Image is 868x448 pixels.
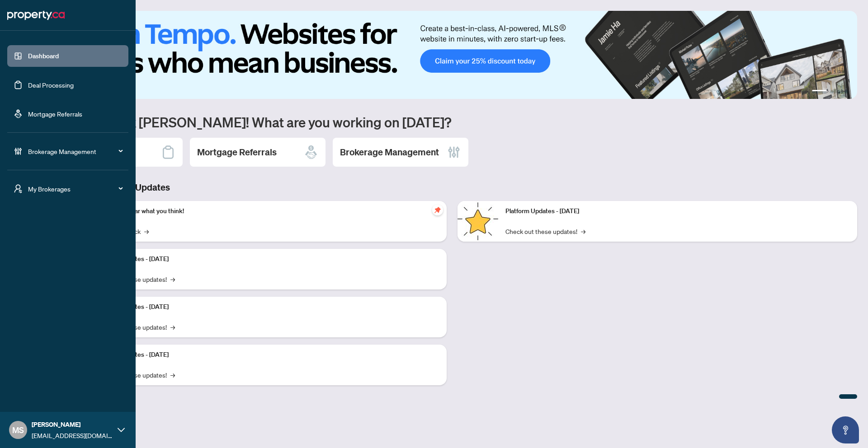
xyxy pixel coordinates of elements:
[95,254,439,264] p: Platform Updates - [DATE]
[844,90,848,93] button: 4
[505,226,585,236] a: Check out these updates!→
[7,8,65,23] img: logo
[812,90,826,93] button: 1
[28,81,74,89] a: Deal Processing
[32,420,113,429] span: [PERSON_NAME]
[197,146,277,159] h2: Mortgage Referrals
[95,206,439,216] p: We want to hear what you think!
[170,274,175,284] span: →
[47,11,857,99] img: Slide 0
[47,113,857,131] h1: Welcome back [PERSON_NAME]! What are you working on [DATE]?
[170,322,175,332] span: →
[832,416,859,443] button: Open asap
[144,226,149,236] span: →
[95,350,439,360] p: Platform Updates - [DATE]
[12,424,24,436] span: MS
[32,430,113,440] span: [EMAIL_ADDRESS][DOMAIN_NAME]
[170,370,175,380] span: →
[14,184,23,193] span: user-switch
[505,206,850,216] p: Platform Updates - [DATE]
[28,110,82,118] a: Mortgage Referrals
[340,146,439,159] h2: Brokerage Management
[458,201,498,242] img: Platform Updates - June 23, 2025
[28,146,122,156] span: Brokerage Management
[581,226,585,236] span: →
[28,184,122,194] span: My Brokerages
[47,181,857,194] h3: Brokerage & Industry Updates
[830,90,834,93] button: 2
[837,90,841,93] button: 3
[28,52,59,60] a: Dashboard
[432,205,443,215] span: pushpin
[95,302,439,312] p: Platform Updates - [DATE]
